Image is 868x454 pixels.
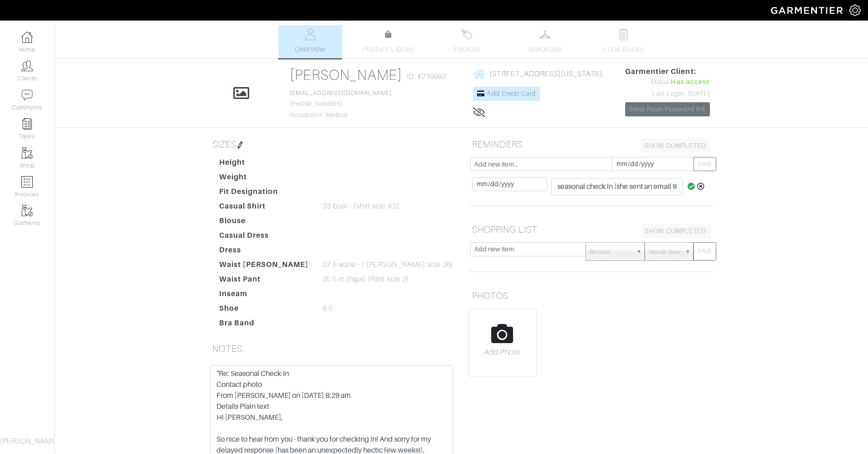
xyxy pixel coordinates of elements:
[618,29,629,40] img: todo-9ac3debb85659649dc8f770b8b6100bb5dab4b48dedcbae339e5042a72dfd3cc.svg
[625,77,710,87] div: Status:
[323,259,453,270] span: 27.5 waist - ( [PERSON_NAME] size 26)
[21,205,33,216] img: garments-icon-b7da505a4dc4fd61783c78ac3ca0ef83fa9d6f193b1c9dc38574b1d14d53ca28.png
[21,60,33,72] img: clients-icon-6bae9207a08558b7cb47a8932f037763ab4055f8c8b6bfacd5dc20c3e0201464.png
[212,215,316,230] dt: Blouse
[212,303,316,318] dt: Shoe
[693,157,716,171] button: SAVE
[278,25,342,58] a: Overview
[212,201,316,215] dt: Casual Shirt
[323,274,409,285] span: 35.5 in (hips) (Pant size 2)
[21,176,33,188] img: orders-icon-0abe47150d42831381b5fb84f609e132dff9fe21cb692f30cb5eec754e2cba89.png
[21,31,33,43] img: dashboard-icon-dbcd8f5a0b271acd01030246c82b418ddd0df26cd7fceb0bd07c9910d44c42f6.png
[407,71,447,82] span: ID: #219992
[295,44,325,55] span: Overview
[849,5,861,16] img: gear-icon-white-bd11855cb880d31180b6d7d6211b90ccbf57a29d726f0c71d8c61bd08dd39cc2.png
[468,220,714,239] h5: SHOPPING LIST
[209,339,455,358] h5: NOTES
[212,245,316,259] dt: Dress
[323,201,399,212] span: 33 bust - (shirt size XS)
[473,87,540,101] a: Add Credit Card
[529,44,561,55] span: Wardrobe
[357,29,421,55] a: Product Library
[649,243,681,261] span: Needs Now
[590,243,632,261] span: Retailer
[470,157,612,171] input: Add new item...
[21,147,33,159] img: garments-icon-b7da505a4dc4fd61783c78ac3ca0ef83fa9d6f193b1c9dc38574b1d14d53ca28.png
[21,89,33,101] img: comment-icon-a0a6a9ef722e966f86d9cbdc48e553b5cf19dbc54f86b18d962a5391bc8f6eb6.png
[304,29,316,40] img: basicinfo-40fd8af6dae0f16599ec9e87c0ef1c0a1fdea2edbe929e3d69a839185d80c458.svg
[625,66,710,77] span: Garmentier Client:
[290,90,392,118] span: [PHONE_NUMBER] Occupation: Medical
[209,135,455,153] h5: SIZES
[21,118,33,130] img: reminder-icon-8004d30b9f0a5d33ae49ab947aed9ed385cf756f9e5892f1edd6e32f2345188e.png
[625,89,710,99] div: Last Login: [DATE]
[837,423,859,445] iframe: Intercom live chat
[489,70,602,78] span: [STREET_ADDRESS][US_STATE]
[212,186,316,201] dt: Fit Designation
[212,230,316,245] dt: Casual Dress
[693,242,716,261] button: SAVE
[625,102,710,116] a: Send Reset Password link
[212,318,316,332] dt: Bra Band
[470,242,586,256] input: Add new item
[290,67,402,83] a: [PERSON_NAME]
[487,90,536,97] span: Add Credit Card
[212,259,316,274] dt: Waist [PERSON_NAME]
[212,157,316,172] dt: Height
[473,68,602,79] a: [STREET_ADDRESS][US_STATE]
[468,287,714,305] h5: PHOTOS
[212,288,316,303] dt: Inseam
[641,224,711,238] a: SHOW COMPLETED
[641,139,711,153] a: SHOW COMPLETED
[766,2,849,18] img: garmentier-logo-header-white-b43fb05a5012e4ada735d5af1a66efaba907eab6374d6393d1fbf88cb4ef424d.png
[236,141,244,149] img: pen-cf24a1663064a2ec1b9c1bd2387e9de7a2fa800b781884d57f21acf72779bad2.png
[514,25,577,58] a: Wardrobe
[212,274,316,288] dt: Waist Pant
[592,25,656,58] a: Look Books
[453,44,481,55] span: Invoices
[212,172,316,186] dt: Weight
[539,29,551,40] img: wardrobe-487a4870c1b7c33e795ec22d11cfc2ed9d08956e64fb3008fe2437562e282088.svg
[671,77,710,87] span: Has access
[468,135,714,153] h5: REMINDERS
[435,25,499,58] a: Invoices
[363,44,414,55] span: Product Library
[323,303,332,314] span: 8.5
[603,44,644,55] span: Look Books
[461,29,473,40] img: orders-27d20c2124de7fd6de4e0e44c1d41de31381a507db9b33961299e4e07d508b8c.svg
[290,90,392,96] a: [EMAIL_ADDRESS][DOMAIN_NAME]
